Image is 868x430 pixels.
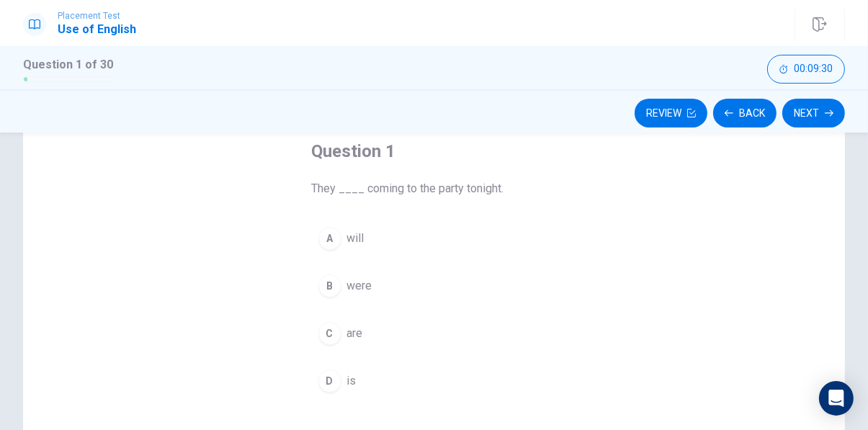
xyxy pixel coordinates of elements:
span: are [347,325,363,342]
span: Placement Test [58,11,136,21]
button: Awill [312,220,557,256]
span: 00:09:30 [794,63,833,75]
div: Open Intercom Messenger [819,381,854,416]
div: D [318,369,341,393]
h4: Question 1 [312,140,557,163]
div: B [318,274,341,297]
button: Care [312,315,557,351]
button: Back [713,99,777,127]
span: will [347,230,364,247]
div: A [318,227,341,250]
button: Dis [312,363,557,399]
span: They ____ coming to the party tonight. [312,180,557,197]
h1: Use of English [58,21,136,38]
button: Review [635,99,707,127]
h1: Question 1 of 30 [23,56,115,73]
span: is [347,372,357,390]
button: Next [782,99,845,127]
div: C [318,322,341,345]
button: 00:09:30 [767,55,845,84]
span: were [347,277,372,295]
button: Bwere [312,268,557,304]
